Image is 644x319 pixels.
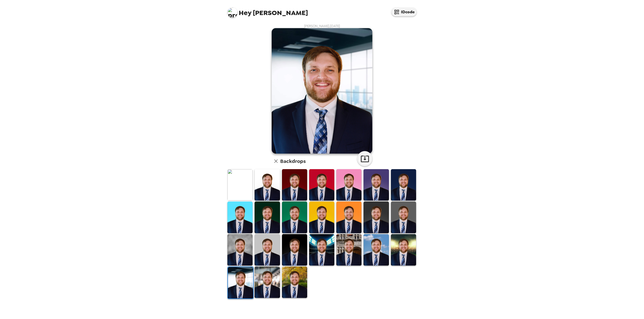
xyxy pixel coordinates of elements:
span: [PERSON_NAME] [227,5,308,16]
img: profile pic [227,8,237,18]
span: [PERSON_NAME] , [DATE] [304,24,340,28]
h6: Backdrops [280,157,306,165]
button: IDcode [391,8,417,16]
span: Hey [239,8,251,17]
img: user [272,28,372,154]
img: Original [227,169,253,201]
